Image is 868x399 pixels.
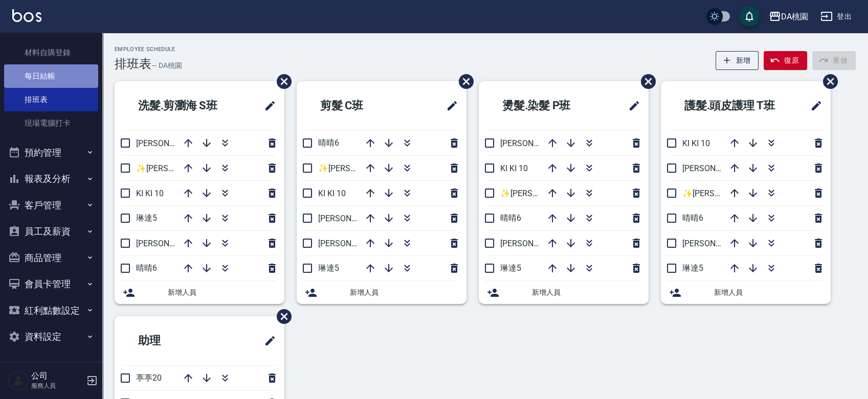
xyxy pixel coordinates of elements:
[136,189,164,198] span: KI KI 10
[815,66,839,97] span: 刪除班表
[532,287,640,298] span: 新增人員
[318,239,384,248] span: [PERSON_NAME]3
[440,93,458,118] span: 修改班表的標題
[305,87,409,124] h2: 剪髮 C班
[500,213,521,223] span: 晴晴6
[269,301,293,332] span: 刪除班表
[4,218,98,245] button: 員工及薪資
[136,163,291,173] span: ✨[PERSON_NAME][PERSON_NAME] ✨16
[487,87,604,124] h2: 燙髮.染髮 P班
[115,281,284,304] div: 新增人員
[4,41,98,64] a: 材料自購登錄
[151,60,182,71] h6: — DA桃園
[4,323,98,350] button: 資料設定
[479,281,649,304] div: 新增人員
[136,373,162,383] span: 葶葶20
[682,189,837,198] span: ✨[PERSON_NAME][PERSON_NAME] ✨16
[451,66,475,97] span: 刪除班表
[318,214,384,223] span: [PERSON_NAME]8
[123,87,245,124] h2: 洗髮.剪瀏海 S班
[168,287,276,298] span: 新增人員
[4,139,98,166] button: 預約管理
[765,6,812,27] button: DA桃園
[682,138,710,148] span: KI KI 10
[318,163,473,173] span: ✨[PERSON_NAME][PERSON_NAME] ✨16
[4,192,98,219] button: 客戶管理
[682,163,748,173] span: [PERSON_NAME]3
[318,189,346,198] span: KI KI 10
[4,64,98,88] a: 每日結帳
[318,263,339,273] span: 琳達5
[136,263,157,273] span: 晴晴6
[716,51,759,70] button: 新增
[350,287,458,298] span: 新增人員
[661,281,831,304] div: 新增人員
[500,263,521,273] span: 琳達5
[4,166,98,192] button: 報表及分析
[8,370,29,391] img: Person
[500,239,566,248] span: [PERSON_NAME]3
[804,93,822,118] span: 修改班表的標題
[269,66,293,97] span: 刪除班表
[4,111,98,135] a: 現場電腦打卡
[500,163,528,173] span: KI KI 10
[764,51,807,70] button: 復原
[258,328,276,353] span: 修改班表的標題
[4,88,98,111] a: 排班表
[4,271,98,297] button: 會員卡管理
[500,138,566,148] span: [PERSON_NAME]8
[31,371,83,381] h5: 公司
[136,239,202,248] span: [PERSON_NAME]3
[622,93,640,118] span: 修改班表的標題
[136,138,202,148] span: [PERSON_NAME]8
[297,281,466,304] div: 新增人員
[115,57,151,71] h3: 排班表
[739,6,760,27] button: save
[4,297,98,324] button: 紅利點數設定
[682,239,748,248] span: [PERSON_NAME]8
[633,66,657,97] span: 刪除班表
[4,245,98,271] button: 商品管理
[682,213,703,223] span: 晴晴6
[123,322,217,359] h2: 助理
[115,46,182,53] h2: Employee Schedule
[682,263,703,273] span: 琳達5
[12,9,41,22] img: Logo
[318,138,339,148] span: 晴晴6
[781,10,808,23] div: DA桃園
[714,287,822,298] span: 新增人員
[258,93,276,118] span: 修改班表的標題
[136,213,157,223] span: 琳達5
[669,87,797,124] h2: 護髮.頭皮護理 T班
[500,189,655,198] span: ✨[PERSON_NAME][PERSON_NAME] ✨16
[31,381,83,390] p: 服務人員
[816,7,856,26] button: 登出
